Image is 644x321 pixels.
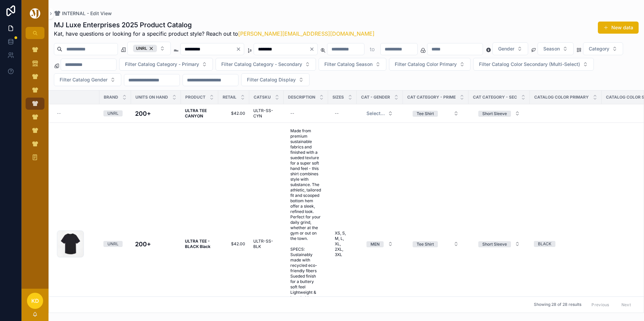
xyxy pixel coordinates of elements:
div: MEN [371,241,380,247]
button: Select Button [407,238,464,250]
button: Select Button [473,238,525,250]
div: Short Sleeve [482,241,507,247]
strong: ULTRA TEE - BLACK Black [185,239,211,249]
a: $42.00 [222,241,245,247]
button: Select Button [216,58,316,71]
span: CATSKU [254,95,271,100]
div: UNRL [107,110,119,116]
button: Select Button [319,58,386,71]
button: Unselect SHORT_SLEEVE [478,110,511,117]
button: Select Button [473,107,525,119]
div: scrollable content [22,39,49,172]
a: 200+ [135,109,177,118]
span: Retail [223,95,236,100]
span: CAT - GENDER [361,95,390,100]
a: -- [288,108,324,119]
a: XS, S, M, L, XL, 2XL, 3XL [332,228,353,260]
button: Select Button [473,58,594,71]
span: INTERNAL - Edit View [62,10,112,17]
a: Select Button [361,238,399,250]
span: Filter Catalog Season [324,61,373,68]
button: Select Button [119,58,213,71]
button: Unselect TEE_SHIRT [413,241,438,247]
a: ULTRA TEE - BLACK Black [185,239,214,249]
button: Unselect TEE_SHIRT [413,110,438,117]
span: Filter Catalog Color Primary [395,61,457,68]
a: Select Button [473,238,526,250]
button: Select Button [389,58,471,71]
button: Unselect SHORT_SLEEVE [478,241,511,247]
span: Brand [104,95,118,100]
a: -- [332,108,353,119]
div: UNRL [107,241,119,247]
h1: MJ Luxe Enterprises 2025 Product Catalog [54,20,375,30]
span: Filter Catalog Color Secondary (Multi-Select) [479,61,580,68]
div: Tee Shirt [417,241,434,247]
div: UNRL [133,45,157,52]
button: Select Button [361,107,398,119]
span: Filter Catalog Category - Secondary [221,61,302,68]
span: -- [57,111,61,116]
a: Select Button [407,238,464,250]
a: Select Button [361,107,399,120]
p: to [370,45,375,53]
button: Select Button [241,73,310,86]
span: Season [543,45,560,52]
span: SIZES [332,95,344,100]
span: Description [288,95,315,100]
button: Select Button [583,42,623,55]
button: New data [598,22,639,34]
span: Product [185,95,205,100]
a: Select Button [473,107,526,120]
div: BLACK [538,241,551,247]
span: CAT CATEGORY - PRIME [407,95,456,100]
span: Kat, have questions or looking for a specific product style? Reach out to [54,30,375,38]
a: INTERNAL - Edit View [54,10,112,17]
a: Select Button [407,107,464,120]
div: Tee Shirt [417,111,434,117]
span: CAT CATEGORY - SEC [473,95,517,100]
button: Select Button [361,238,398,250]
button: Select Button [492,42,528,55]
span: Gender [498,45,514,52]
button: Select Button [538,42,574,55]
a: ULTRA TEE CANYON [185,108,214,119]
button: Clear [236,46,244,52]
span: Filter Catalog Display [247,76,296,83]
button: Select Button [127,42,171,55]
span: Units On Hand [135,95,168,100]
span: Filter Catalog Category - Primary [125,61,199,68]
a: ULTR-SS-CYN [253,108,280,119]
img: App logo [29,8,41,19]
a: -- [57,111,95,116]
span: Category [589,45,609,52]
a: ULTR-SS-BLK [253,239,280,249]
div: -- [290,111,294,116]
button: Unselect UNRL [133,45,157,52]
a: 200+ [135,240,177,249]
button: Clear [309,46,317,52]
span: Filter Catalog Gender [60,76,107,83]
span: Catalog Color Primary [534,95,589,100]
a: BLACK [534,241,598,247]
span: Select a Catalog Gender [366,110,385,117]
div: Short Sleeve [482,111,507,117]
button: Select Button [407,107,464,119]
span: Showing 28 of 28 results [534,302,581,308]
button: Select Button [54,73,121,86]
a: UNRL [103,110,127,116]
span: KD [31,297,39,305]
a: UNRL [103,241,127,247]
span: XS, S, M, L, XL, 2XL, 3XL [335,230,350,257]
a: [PERSON_NAME][EMAIL_ADDRESS][DOMAIN_NAME] [238,30,375,37]
strong: ULTRA TEE CANYON [185,108,208,118]
a: $42.00 [222,111,245,116]
div: -- [335,111,339,116]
